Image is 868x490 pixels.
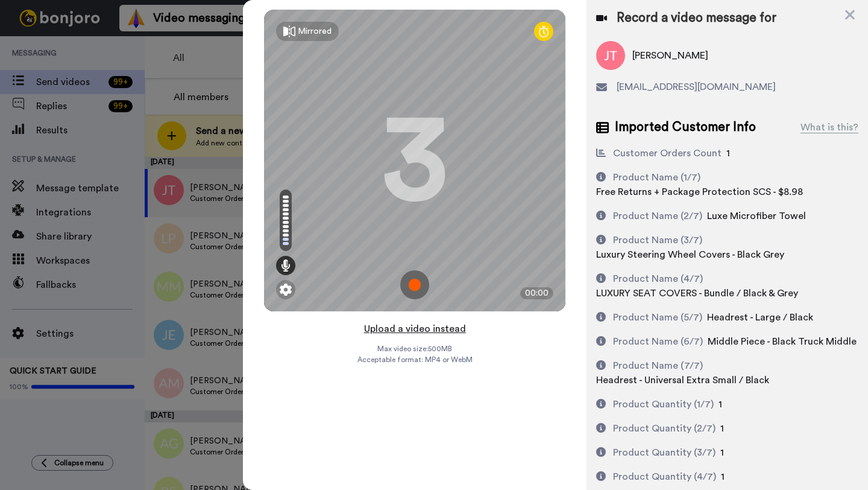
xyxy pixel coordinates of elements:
span: Middle Piece - Black Truck Middle [708,337,857,346]
div: Product Quantity (4/7) [613,469,716,484]
span: 1 [721,472,725,482]
span: 1 [719,399,722,409]
div: Product Name (6/7) [613,334,703,349]
div: Product Quantity (1/7) [613,397,714,412]
span: 1 [720,424,724,433]
div: 00:00 [520,287,553,299]
span: [EMAIL_ADDRESS][DOMAIN_NAME] [617,80,776,94]
div: Product Quantity (3/7) [613,445,715,460]
div: Product Name (4/7) [613,272,703,286]
span: Luxury Steering Wheel Covers - Black Grey [596,250,784,259]
span: Acceptable format: MP4 or WebM [357,355,473,364]
div: Customer Orders Count [613,146,722,161]
div: Product Quantity (2/7) [613,421,715,436]
span: Max video size: 500 MB [377,344,452,354]
span: LUXURY SEAT COVERS - Bundle / Black & Grey [596,288,798,298]
div: Product Name (7/7) [613,358,703,373]
div: Product Name (5/7) [613,310,702,325]
span: Headrest - Large / Black [707,313,813,322]
div: Product Name (2/7) [613,209,702,223]
div: 3 [382,115,448,206]
div: Product Name (3/7) [613,233,702,247]
div: Product Name (1/7) [613,170,700,185]
span: Luxe Microfiber Towel [707,211,806,221]
span: 1 [726,148,730,158]
img: ic_gear.svg [280,284,292,296]
span: Imported Customer Info [615,118,756,136]
span: Free Returns + Package Protection SCS - $8.98 [596,187,803,197]
img: ic_record_start.svg [400,270,429,299]
span: Headrest - Universal Extra Small / Black [596,375,769,385]
div: What is this? [800,120,858,135]
span: 1 [720,448,724,457]
button: Upload a video instead [360,321,470,337]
